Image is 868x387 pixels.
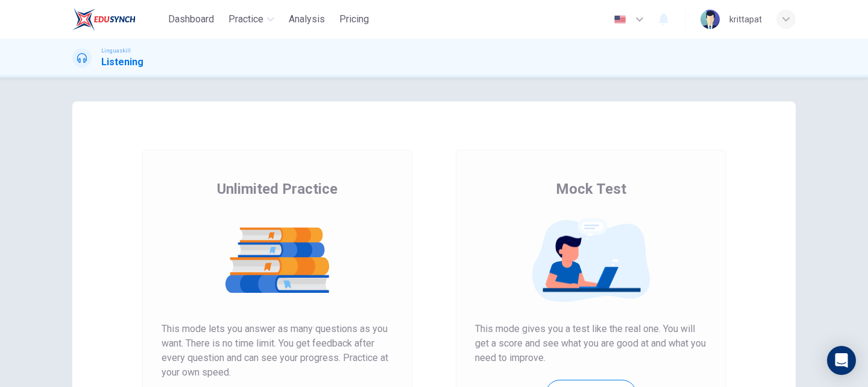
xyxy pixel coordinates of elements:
[217,179,338,199] span: Unlimited Practice
[168,12,214,27] span: Dashboard
[475,322,706,365] span: This mode gives you a test like the real one. You will get a score and see what you are good at a...
[289,12,325,27] span: Analysis
[101,55,143,69] h1: Listening
[163,8,219,30] button: Dashboard
[101,46,131,55] span: Linguaskill
[284,8,330,30] button: Analysis
[729,12,762,27] div: krittapat
[827,346,856,375] div: Open Intercom Messenger
[228,12,263,27] span: Practice
[72,7,136,31] img: EduSynch logo
[339,12,369,27] span: Pricing
[162,322,393,380] span: This mode lets you answer as many questions as you want. There is no time limit. You get feedback...
[224,8,279,30] button: Practice
[612,15,627,24] img: en
[72,7,163,31] a: EduSynch logo
[556,179,626,199] span: Mock Test
[700,10,720,29] img: Profile picture
[335,8,374,30] button: Pricing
